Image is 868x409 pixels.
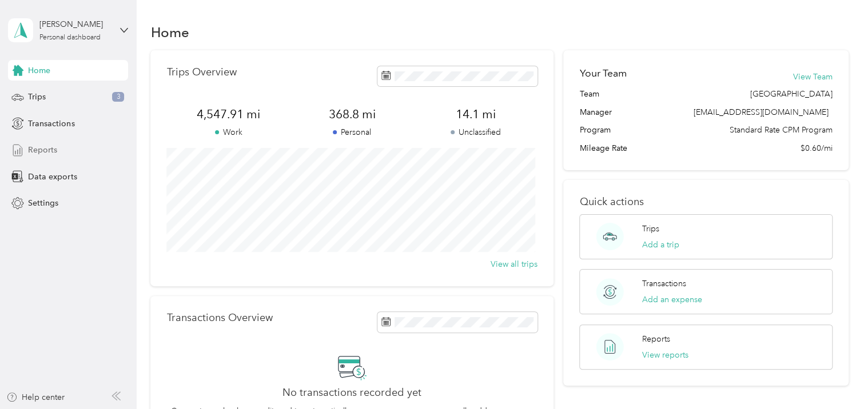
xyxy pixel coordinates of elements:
button: Add an expense [642,294,702,306]
h2: Your Team [579,66,626,81]
p: Unclassified [414,126,537,138]
button: Add a trip [642,239,679,251]
p: Work [166,126,290,138]
p: Trips Overview [166,66,236,78]
span: 4,547.91 mi [166,106,290,122]
button: View Team [793,71,833,83]
p: Personal [290,126,414,138]
span: 14.1 mi [414,106,537,122]
button: View reports [642,349,688,361]
span: Reports [28,144,57,156]
button: Help center [6,391,65,403]
span: $0.60/mi [801,142,833,154]
span: Data exports [28,171,77,183]
p: Trips [642,223,659,235]
p: Reports [642,333,670,345]
button: View all trips [491,258,537,270]
span: Program [579,124,610,136]
span: Team [579,88,599,100]
span: Settings [28,197,58,209]
span: [EMAIL_ADDRESS][DOMAIN_NAME] [694,107,829,117]
span: 3 [112,92,124,102]
div: Personal dashboard [39,34,101,41]
p: Quick actions [579,196,832,208]
span: 368.8 mi [290,106,414,122]
p: Transactions Overview [166,312,272,324]
span: Trips [28,91,46,103]
h2: No transactions recorded yet [282,387,421,399]
span: Mileage Rate [579,142,627,154]
span: Home [28,65,50,77]
iframe: Everlance-gr Chat Button Frame [804,345,868,409]
p: Transactions [642,278,686,290]
div: [PERSON_NAME] [39,18,111,30]
h1: Home [150,26,189,38]
span: Standard Rate CPM Program [730,124,833,136]
span: [GEOGRAPHIC_DATA] [750,88,833,100]
span: Manager [579,106,611,118]
span: Transactions [28,118,74,130]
